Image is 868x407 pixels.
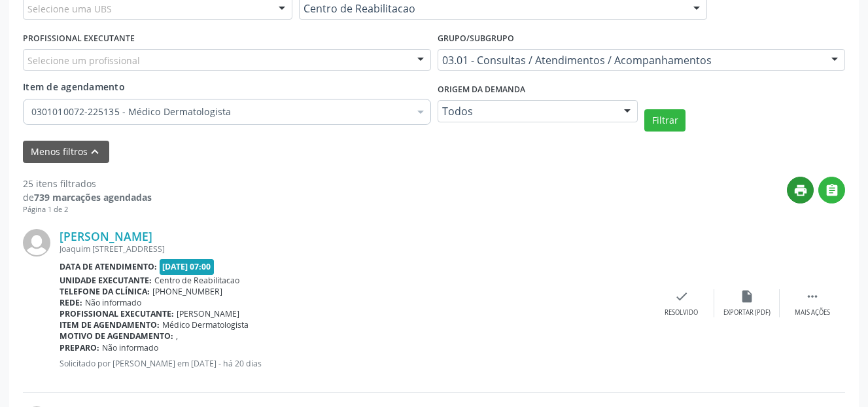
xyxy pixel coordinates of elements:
[162,319,249,330] span: Médico Dermatologista
[34,191,152,203] strong: 739 marcações agendadas
[60,243,649,255] div: Joaquim [STREET_ADDRESS]
[23,190,152,204] div: de
[102,342,158,353] span: Não informado
[154,275,239,286] span: Centro de Reabilitacao
[152,286,222,297] span: [PHONE_NUMBER]
[23,204,152,215] div: Página 1 de 2
[23,229,50,257] img: img
[787,177,814,203] button: print
[665,308,698,317] div: Resolvido
[60,330,173,342] b: Motivo de agendamento:
[442,54,819,67] span: 03.01 - Consultas / Atendimentos / Acompanhamentos
[23,29,135,49] label: PROFISSIONAL EXECUTANTE
[176,330,178,342] span: ,
[825,183,839,198] i: 
[88,145,102,159] i: keyboard_arrow_up
[160,259,215,274] span: [DATE] 07:00
[60,297,82,308] b: Rede:
[60,275,152,286] b: Unidade executante:
[60,286,150,297] b: Telefone da clínica:
[740,289,754,304] i: insert_drive_file
[818,177,845,203] button: 
[304,2,680,15] span: Centro de Reabilitacao
[60,308,174,319] b: Profissional executante:
[60,261,157,272] b: Data de atendimento:
[60,358,649,369] p: Solicitado por [PERSON_NAME] em [DATE] - há 20 dias
[23,141,109,164] button: Menos filtroskeyboard_arrow_up
[85,297,141,308] span: Não informado
[60,319,160,330] b: Item de agendamento:
[795,308,830,317] div: Mais ações
[442,105,612,118] span: Todos
[793,183,808,198] i: print
[644,109,686,132] button: Filtrar
[31,105,409,118] span: 0301010072-225135 - Médico Dermatologista
[23,177,152,190] div: 25 itens filtrados
[438,29,514,49] label: Grupo/Subgrupo
[723,308,771,317] div: Exportar (PDF)
[177,308,239,319] span: [PERSON_NAME]
[674,289,689,304] i: check
[23,80,125,93] span: Item de agendamento
[60,342,99,353] b: Preparo:
[438,80,525,100] label: Origem da demanda
[805,289,820,304] i: 
[60,229,152,243] a: [PERSON_NAME]
[27,2,112,16] span: Selecione uma UBS
[27,54,140,67] span: Selecione um profissional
